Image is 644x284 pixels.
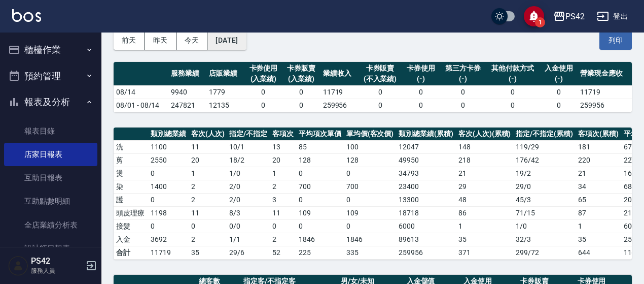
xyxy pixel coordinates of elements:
[4,63,97,89] button: 預約管理
[4,119,97,143] a: 報表目錄
[513,246,576,259] td: 299/72
[227,193,270,206] td: 2 / 0
[4,143,97,166] a: 店家日報表
[148,219,189,233] td: 0
[396,153,456,167] td: 49950
[578,99,632,112] td: 259956
[227,233,270,246] td: 1 / 1
[578,85,632,99] td: 11719
[576,206,621,219] td: 87
[270,180,296,193] td: 2
[247,74,280,84] div: (入業績)
[576,153,621,167] td: 220
[148,193,189,206] td: 0
[270,153,296,167] td: 20
[396,128,456,141] th: 類別總業績(累積)
[296,233,344,246] td: 1846
[4,89,97,115] button: 報表及分析
[543,63,576,74] div: 入金使用
[270,193,296,206] td: 3
[4,37,97,63] button: 櫃檯作業
[227,128,270,141] th: 指定/不指定
[396,206,456,219] td: 18718
[513,153,576,167] td: 176 / 42
[270,140,296,153] td: 13
[244,99,282,112] td: 0
[12,9,41,22] img: Logo
[227,219,270,233] td: 0 / 0
[227,140,270,153] td: 10 / 1
[396,233,456,246] td: 89613
[148,153,189,167] td: 2550
[513,233,576,246] td: 32 / 3
[320,85,359,99] td: 11719
[565,10,585,23] div: PS42
[296,193,344,206] td: 0
[285,63,318,74] div: 卡券販賣
[456,153,514,167] td: 218
[270,246,296,259] td: 52
[168,62,206,86] th: 服務業績
[456,128,514,141] th: 客次(人次)(累積)
[513,206,576,219] td: 71 / 15
[396,246,456,259] td: 259956
[540,85,578,99] td: 0
[513,193,576,206] td: 45 / 3
[189,167,227,180] td: 1
[344,180,397,193] td: 700
[344,233,397,246] td: 1846
[513,180,576,193] td: 29 / 0
[488,63,538,74] div: 其他付款方式
[576,219,621,233] td: 1
[405,74,438,84] div: (-)
[576,140,621,153] td: 181
[576,233,621,246] td: 35
[358,99,402,112] td: 0
[207,31,246,50] button: [DATE]
[344,193,397,206] td: 0
[148,233,189,246] td: 3692
[244,85,282,99] td: 0
[296,167,344,180] td: 0
[189,246,227,259] td: 35
[282,85,320,99] td: 0
[396,193,456,206] td: 13300
[344,246,397,259] td: 335
[456,167,514,180] td: 21
[440,85,486,99] td: 0
[148,128,189,141] th: 類別總業績
[168,99,206,112] td: 247821
[189,180,227,193] td: 2
[4,237,97,260] a: 設計師日報表
[148,167,189,180] td: 0
[145,31,176,50] button: 昨天
[540,99,578,112] td: 0
[456,206,514,219] td: 86
[114,85,168,99] td: 08/14
[114,219,148,233] td: 接髮
[227,206,270,219] td: 8 / 3
[227,167,270,180] td: 1 / 0
[456,219,514,233] td: 1
[114,167,148,180] td: 燙
[344,219,397,233] td: 0
[344,140,397,153] td: 100
[486,85,540,99] td: 0
[270,233,296,246] td: 2
[227,153,270,167] td: 18 / 2
[296,180,344,193] td: 700
[189,153,227,167] td: 20
[296,128,344,141] th: 平均項次單價
[442,74,483,84] div: (-)
[576,167,621,180] td: 21
[402,85,440,99] td: 0
[296,246,344,259] td: 225
[206,99,244,112] td: 12135
[31,266,83,275] p: 服務人員
[227,246,270,259] td: 29/6
[227,180,270,193] td: 2 / 0
[440,99,486,112] td: 0
[344,153,397,167] td: 128
[456,193,514,206] td: 48
[456,246,514,259] td: 371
